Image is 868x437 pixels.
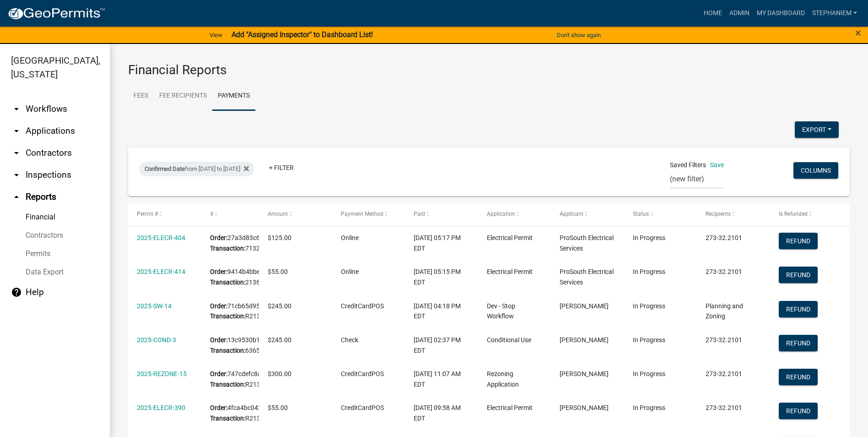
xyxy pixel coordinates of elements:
wm-modal-confirm: Refund Payment [779,408,818,415]
datatable-header-cell: Recipients [697,203,770,225]
a: Fees [128,82,154,111]
div: 4fca4bc042bb469ba5e49f73df432708 R213208235838 [210,403,250,424]
div: 13c9530b16e34912aa41e5096f0e17dc 6365 [210,335,250,356]
button: Close [855,27,861,38]
div: 27a3d83c6505435e8eb0b3a1d273d34a 713297062277 [210,233,250,254]
datatable-header-cell: Payment Method [332,203,405,225]
span: Recipients [706,211,731,217]
span: Applicant [560,211,583,217]
span: In Progress [633,268,665,275]
b: Transaction: [210,381,245,388]
span: CreditCardPOS [341,370,384,377]
a: Fee Recipients [154,82,212,111]
span: Rezoning Application [487,370,519,388]
b: Transaction: [210,347,245,354]
span: $300.00 [268,370,291,377]
i: arrow_drop_down [11,147,22,158]
b: Order: [210,370,227,377]
span: 273-32.2101 [706,268,742,275]
div: 9414b4bbeb5c49768489f50cb4922078 213628762111 [210,267,250,288]
b: Order: [210,268,227,275]
b: Transaction: [210,245,245,252]
datatable-header-cell: Applicant [551,203,624,225]
wm-modal-confirm: Refund Payment [779,272,818,279]
span: $55.00 [268,404,288,411]
div: [DATE] 05:15 PM EDT [414,267,469,288]
wm-modal-confirm: Refund Payment [779,238,818,245]
span: CreditCardPOS [341,302,384,310]
span: In Progress [633,370,665,377]
a: 2025-ELECR-404 [137,234,185,241]
a: Save [710,161,724,169]
span: Application [487,211,515,217]
b: Order: [210,404,227,411]
div: [DATE] 05:17 PM EDT [414,233,469,254]
span: Deb DeRoche [560,336,609,344]
i: arrow_drop_down [11,126,22,137]
span: Permit # [137,211,158,217]
span: Saved Filters [670,160,706,170]
a: 2025-REZONE-15 [137,370,187,377]
b: Transaction: [210,415,245,422]
div: [DATE] 04:18 PM EDT [414,301,469,322]
button: Export [795,121,839,138]
a: View [206,27,226,43]
span: Is Refunded [779,211,808,217]
a: Admin [726,5,753,22]
button: Refund [779,369,818,385]
span: Anthony Smith [560,302,609,310]
span: $55.00 [268,268,288,275]
datatable-header-cell: Paid [405,203,478,225]
button: Refund [779,267,818,283]
datatable-header-cell: Application [478,203,551,225]
div: [DATE] 11:07 AM EDT [414,369,469,390]
i: arrow_drop_down [11,104,22,115]
h3: Financial Reports [128,62,850,78]
datatable-header-cell: Is Refunded [770,203,843,225]
span: $125.00 [268,234,291,241]
datatable-header-cell: Permit # [128,203,201,225]
span: Check [341,336,358,344]
span: In Progress [633,404,665,411]
button: Refund [779,403,818,419]
button: Refund [779,335,818,351]
div: from [DATE] to [DATE] [139,162,254,176]
a: + Filter [262,159,301,176]
span: $245.00 [268,336,291,344]
i: arrow_drop_up [11,191,22,202]
span: × [855,27,861,39]
b: Order: [210,234,227,241]
a: Payments [212,82,255,111]
datatable-header-cell: # [201,203,259,225]
a: My Dashboard [753,5,809,22]
div: [DATE] 09:58 AM EDT [414,403,469,424]
span: Tyler Mathis [560,370,609,377]
span: Confirmed Date [145,165,185,172]
span: ProSouth Electrical Services [560,268,614,286]
span: Amount [268,211,288,217]
span: CreditCardPOS [341,404,384,411]
span: 273-32.2101 [706,370,742,377]
datatable-header-cell: Status [624,203,697,225]
span: Conditional Use [487,336,531,344]
span: 273-32.2101 [706,234,742,241]
a: 2025-ELECR-414 [137,268,185,275]
b: Transaction: [210,279,245,286]
a: 2025-COND-3 [137,336,176,344]
span: ProSouth Electrical Services [560,234,614,252]
span: Electrical Permit [487,234,533,241]
span: Electrical Permit [487,268,533,275]
i: help [11,287,22,298]
a: StephanieM [809,5,861,22]
b: Order: [210,336,227,344]
span: Online [341,234,359,241]
b: Order: [210,302,227,310]
button: Refund [779,301,818,317]
span: 273-32.2101 [706,404,742,411]
span: # [210,211,213,217]
span: Online [341,268,359,275]
wm-modal-confirm: Refund Payment [779,306,818,313]
span: In Progress [633,336,665,344]
wm-modal-confirm: Refund Payment [779,340,818,347]
strong: Add "Assigned Inspector" to Dashboard List! [232,30,373,39]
